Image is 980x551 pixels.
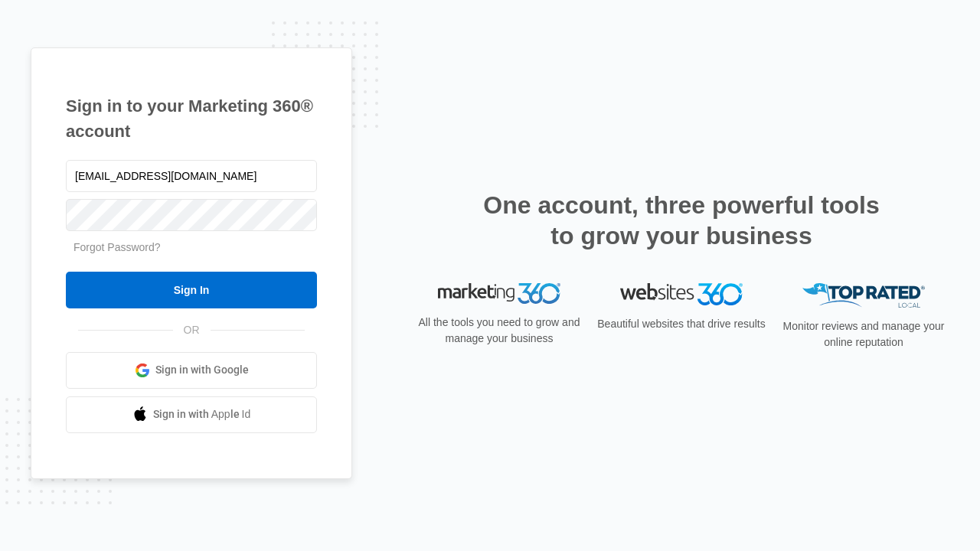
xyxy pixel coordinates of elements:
[66,352,317,389] a: Sign in with Google
[596,316,767,332] p: Beautiful websites that drive results
[778,318,949,350] p: Monitor reviews and manage your online reputation
[479,190,884,251] h2: One account, three powerful tools to grow your business
[66,396,317,433] a: Sign in with Apple Id
[155,362,249,378] span: Sign in with Google
[66,160,317,192] input: Email
[153,406,251,422] span: Sign in with Apple Id
[413,315,585,347] p: All the tools you need to grow and manage your business
[73,241,161,253] a: Forgot Password?
[66,93,317,144] h1: Sign in to your Marketing 360® account
[173,322,211,338] span: OR
[802,283,925,308] img: Top Rated Local
[438,283,560,305] img: Marketing 360
[66,272,317,308] input: Sign In
[620,283,743,305] img: Websites 360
